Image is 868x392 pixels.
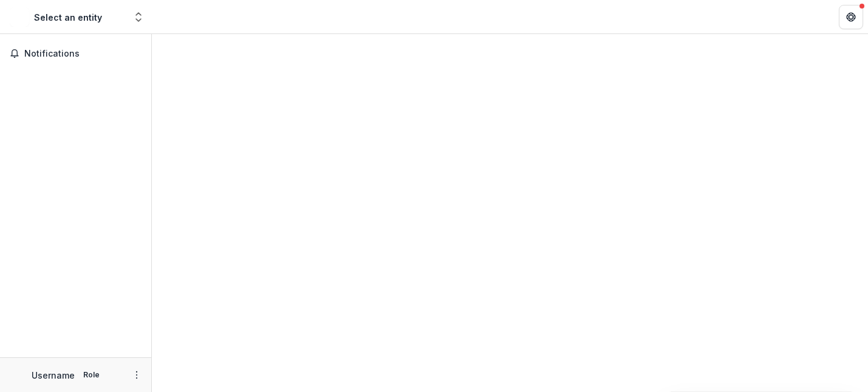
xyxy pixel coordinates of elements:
[129,368,144,382] button: More
[34,11,102,24] div: Select an entity
[24,49,142,59] span: Notifications
[5,44,146,63] button: Notifications
[839,5,863,29] button: Get Help
[80,369,103,380] p: Role
[130,5,147,29] button: Open entity switcher
[32,369,75,382] p: Username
